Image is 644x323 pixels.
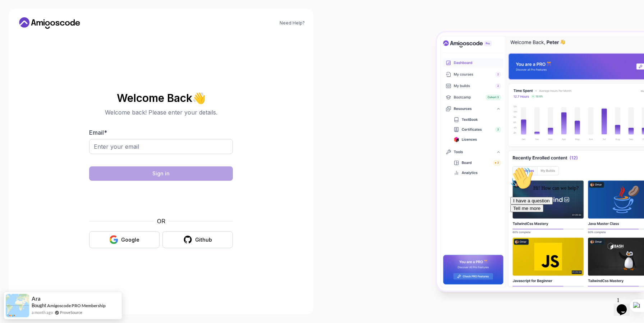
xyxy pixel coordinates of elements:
p: OR [157,217,165,225]
span: Hi! How can we help? [3,22,71,27]
div: Github [195,236,212,243]
div: Google [121,236,139,243]
img: Amigoscode Dashboard [437,32,644,291]
button: Github [162,231,233,248]
label: Email * [89,129,107,136]
a: Need Help? [280,20,305,26]
span: Ara [32,296,41,302]
button: Sign in [89,166,233,181]
iframe: chat widget [614,294,637,316]
h2: Welcome Back [89,92,233,104]
div: 👋Hi! How can we help?I have a questionTell me more [3,3,132,48]
span: Bought [32,302,46,308]
iframe: chat widget [507,164,637,291]
a: Home link [17,17,82,29]
button: Tell me more [3,41,36,48]
button: Google [89,231,160,248]
img: :wave: [3,3,26,26]
button: I have a question [3,33,45,41]
div: Sign in [152,170,170,177]
iframe: Tiện ích chứa hộp kiểm cho thử thách bảo mật hCaptcha [107,185,215,212]
span: a month ago [32,309,53,315]
p: Welcome back! Please enter your details. [89,108,233,117]
a: ProveSource [60,309,82,315]
span: 👋 [191,91,207,106]
input: Enter your email [89,139,233,154]
a: Amigoscode PRO Membership [47,303,106,308]
img: provesource social proof notification image [6,294,29,317]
